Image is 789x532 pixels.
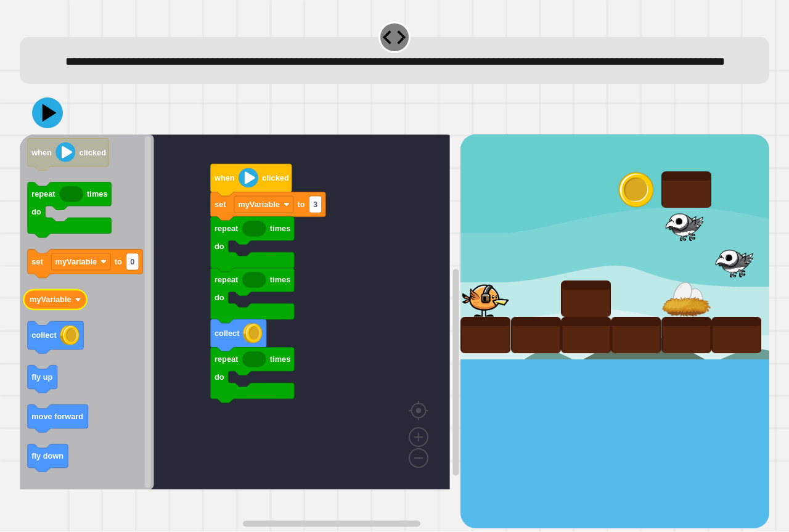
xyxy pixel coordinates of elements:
text: myVariable [238,200,280,210]
text: clicked [80,148,106,157]
text: fly up [31,373,52,382]
div: Blockly Workspace [20,134,460,528]
text: times [270,276,290,285]
text: do [215,293,224,303]
text: when [214,174,235,183]
text: repeat [215,224,239,234]
text: set [215,200,226,210]
text: 0 [130,257,134,266]
text: repeat [215,355,239,364]
text: times [87,190,107,199]
text: move forward [31,412,83,422]
text: do [31,208,41,217]
text: repeat [31,190,55,199]
text: collect [215,329,240,338]
text: times [270,224,290,234]
text: do [215,373,224,382]
text: to [115,257,122,266]
text: myVariable [55,257,97,266]
text: fly down [31,452,63,461]
text: collect [31,331,57,340]
text: to [297,200,305,210]
text: times [270,355,290,364]
text: clicked [262,174,288,183]
text: repeat [215,276,239,285]
text: when [31,148,52,157]
text: do [215,242,224,252]
text: 3 [313,200,317,210]
text: myVariable [30,295,72,305]
text: set [31,257,43,266]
